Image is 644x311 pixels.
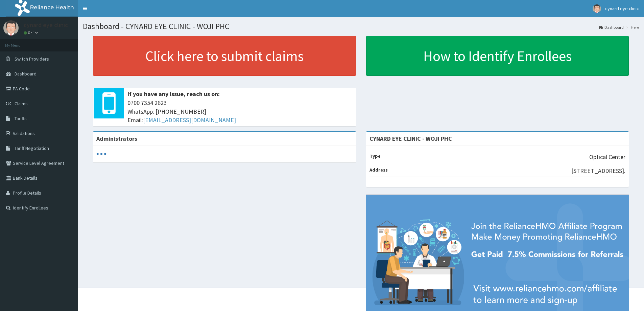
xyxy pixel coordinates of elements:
[571,166,625,175] p: [STREET_ADDRESS].
[369,153,381,159] b: Type
[599,24,624,30] a: Dashboard
[589,153,625,161] p: Optical Center
[593,4,601,13] img: User Image
[15,71,37,77] span: Dashboard
[127,90,220,98] b: If you have any issue, reach us on:
[127,98,353,125] span: 0700 7354 2623 WhatsApp: [PHONE_NUMBER] Email:
[15,145,49,151] span: Tariff Negotiation
[83,22,639,31] h1: Dashboard - CYNARD EYE CLINIC - WOJI PHC
[96,149,106,159] svg: audio-loading
[15,101,28,107] span: Claims
[24,30,40,35] a: Online
[369,167,388,173] b: Address
[15,56,49,62] span: Switch Providers
[3,20,19,36] img: User Image
[24,22,68,28] p: cynard eye clinic
[369,135,452,142] strong: CYNARD EYE CLINIC - WOJI PHC
[93,36,356,76] a: Click here to submit claims
[143,116,236,124] a: [EMAIL_ADDRESS][DOMAIN_NAME]
[96,135,137,142] b: Administrators
[15,115,27,121] span: Tariffs
[605,5,639,12] span: cynard eye clinic
[624,24,639,30] li: Here
[366,36,629,76] a: How to Identify Enrollees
